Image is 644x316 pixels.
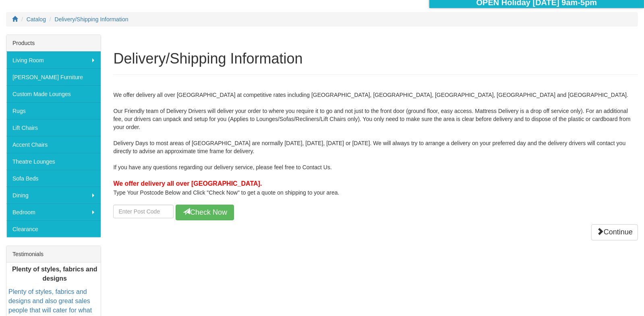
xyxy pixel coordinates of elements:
[6,220,101,237] a: Clearance
[6,153,101,170] a: Theatre Lounges
[6,35,101,51] div: Products
[6,136,101,153] a: Accent Chairs
[6,68,101,85] a: [PERSON_NAME] Furniture
[591,224,638,240] a: Continue
[6,187,101,203] a: Dining
[113,205,174,218] input: Enter Postcode
[12,266,97,282] b: Plenty of styles, fabrics and designs
[113,180,262,187] b: We offer delivery all over [GEOGRAPHIC_DATA].
[113,51,638,67] h1: Delivery/Shipping Information
[55,16,128,23] a: Delivery/Shipping Information
[6,119,101,136] a: Lift Chairs
[6,102,101,119] a: Rugs
[6,170,101,187] a: Sofa Beds
[6,51,101,68] a: Living Room
[113,83,638,221] div: We offer delivery all over [GEOGRAPHIC_DATA] at competitive rates including [GEOGRAPHIC_DATA], [G...
[176,205,234,221] button: Check Now
[6,85,101,102] a: Custom Made Lounges
[6,203,101,220] a: Bedroom
[6,246,101,263] div: Testimonials
[27,16,46,23] a: Catalog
